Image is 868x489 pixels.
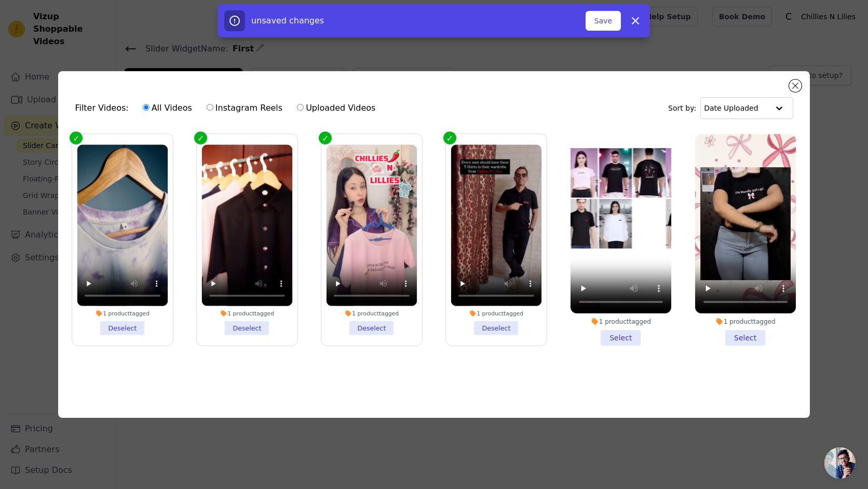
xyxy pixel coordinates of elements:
[668,97,793,119] div: Sort by:
[202,310,292,317] div: 1 product tagged
[451,310,541,317] div: 1 product tagged
[296,101,376,115] label: Uploaded Videos
[327,310,417,317] div: 1 product tagged
[586,11,621,31] button: Save
[206,101,283,115] label: Instagram Reels
[695,318,796,326] div: 1 product tagged
[571,318,671,326] div: 1 product tagged
[142,101,193,115] label: All Videos
[789,80,802,92] button: Close modal
[75,96,381,120] div: Filter Videos:
[824,447,856,479] div: Open chat
[251,16,324,25] span: unsaved changes
[77,310,168,317] div: 1 product tagged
